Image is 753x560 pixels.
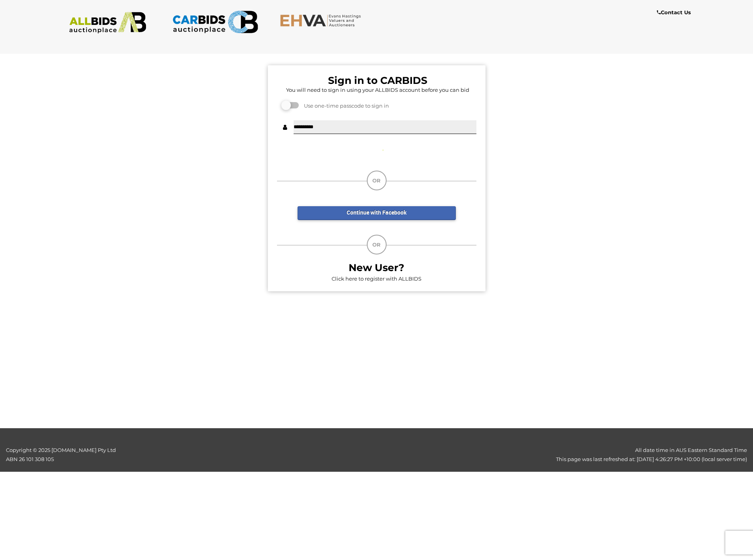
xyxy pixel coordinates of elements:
img: CARBIDS.com.au [172,8,258,36]
b: Contact Us [657,9,691,15]
b: Sign in to CARBIDS [328,74,427,86]
a: Contact Us [657,8,693,17]
img: ALLBIDS.com.au [65,12,151,34]
h5: You will need to sign in using your ALLBIDS account before you can bid [279,87,476,93]
div: OR [367,235,387,254]
div: All date time in AUS Eastern Standard Time This page was last refreshed at: [DATE] 4:26:27 PM +10... [188,446,753,464]
a: Continue with Facebook [298,206,456,220]
img: EHVA.com.au [280,14,366,27]
div: OR [367,171,387,190]
b: New User? [349,262,404,273]
span: Use one-time passcode to sign in [300,103,389,109]
a: Click here to register with ALLBIDS [332,275,421,282]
